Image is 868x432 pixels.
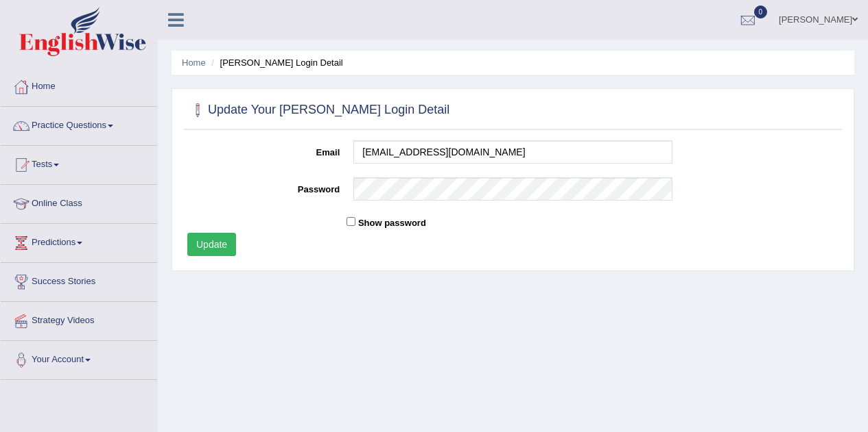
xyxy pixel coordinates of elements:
[180,177,347,196] label: Password
[1,341,157,375] a: Your Account
[754,5,768,18] span: 0
[1,263,157,297] a: Success Stories
[208,56,342,69] li: [PERSON_NAME] Login Detail
[1,68,157,102] a: Home
[1,302,157,336] a: Strategy Videos
[1,185,157,219] a: Online Class
[187,233,236,256] button: Update
[182,58,206,68] a: Home
[1,224,157,258] a: Predictions
[180,140,347,159] label: Email
[358,216,426,229] label: Show password
[187,100,449,120] h2: Update Your [PERSON_NAME] Login Detail
[1,107,157,141] a: Practice Questions
[1,146,157,180] a: Tests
